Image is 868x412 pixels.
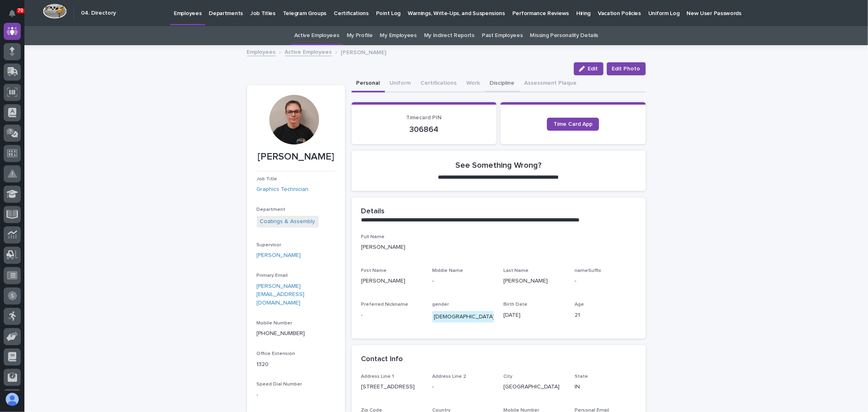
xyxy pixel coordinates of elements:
span: Last Name [503,268,529,273]
p: [GEOGRAPHIC_DATA] [503,383,565,391]
span: Birth Date [503,302,527,307]
p: 1320 [257,360,335,369]
span: Address Line 2 [432,374,466,379]
span: Department [257,207,286,212]
span: Job Title [257,177,278,182]
p: [STREET_ADDRESS] [361,383,423,391]
span: Edit Photo [612,65,641,73]
button: Uniform [385,75,416,92]
span: Middle Name [432,268,463,273]
p: [PERSON_NAME] [341,47,387,56]
span: Full Name [361,234,385,239]
span: Primary Email [257,273,288,278]
span: Timecard PIN [406,115,442,121]
p: [PERSON_NAME] [361,243,636,252]
p: - [432,277,494,285]
span: gender [432,302,449,307]
a: Employees [247,47,276,56]
span: nameSuffix [575,268,601,273]
p: [PERSON_NAME] [503,277,565,285]
p: [DATE] [503,311,565,320]
a: [PERSON_NAME][EMAIL_ADDRESS][DOMAIN_NAME] [257,283,305,306]
a: Past Employees [482,26,523,45]
span: Supervisor [257,243,282,248]
p: - [432,383,494,391]
div: [DEMOGRAPHIC_DATA] [432,311,496,323]
p: 21 [575,311,636,320]
h2: See Something Wrong? [455,160,542,170]
button: Discipline [485,75,520,92]
a: My Profile [347,26,373,45]
a: Active Employees [294,26,339,45]
span: Office Extension [257,351,295,356]
span: Time Card App [553,121,593,127]
h2: Contact Info [361,355,403,364]
p: [PERSON_NAME] [257,151,335,163]
h2: Details [361,207,385,216]
span: Speed Dial Number [257,382,302,387]
span: First Name [361,268,387,273]
span: State [575,374,588,379]
a: Active Employees [285,47,332,56]
a: Graphics Technician [257,185,309,194]
p: IN [575,383,636,391]
span: Age [575,302,584,307]
p: 70 [18,8,23,13]
button: Edit Photo [607,62,646,75]
span: Edit [588,66,598,72]
h2: 04. Directory [81,10,116,17]
p: 306864 [361,125,487,134]
img: Workspace Logo [43,4,67,19]
button: Edit [574,62,603,75]
button: Certifications [416,75,462,92]
button: users-avatar [4,391,21,408]
a: Missing Personality Details [530,26,599,45]
button: Notifications [4,5,21,22]
button: Personal [352,75,385,92]
a: [PERSON_NAME] [257,251,301,260]
p: - [575,277,636,285]
a: My Employees [380,26,417,45]
button: Work [462,75,485,92]
a: Coatings & Assembly [260,217,315,226]
span: Address Line 1 [361,374,394,379]
span: City [503,374,512,379]
a: Time Card App [547,118,599,131]
a: [PHONE_NUMBER] [257,331,305,336]
p: - [361,311,423,320]
p: - [257,391,335,399]
div: Notifications70 [10,10,21,23]
span: Mobile Number [257,321,293,326]
a: My Indirect Reports [424,26,474,45]
p: [PERSON_NAME] [361,277,423,285]
span: Preferred Nickname [361,302,409,307]
button: Assessment Plaque [520,75,582,92]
